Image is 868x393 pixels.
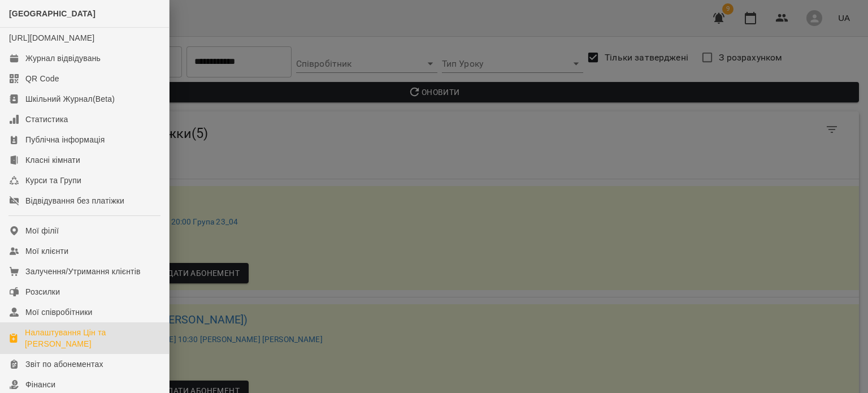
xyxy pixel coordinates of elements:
div: QR Code [25,73,59,84]
div: Курси та Групи [25,175,81,186]
div: Шкільний Журнал(Beta) [25,93,115,105]
div: Статистика [25,114,68,125]
div: Публічна інформація [25,134,105,145]
div: Залучення/Утримання клієнтів [25,266,141,277]
div: Журнал відвідувань [25,53,101,64]
div: Мої співробітники [25,306,93,318]
a: [URL][DOMAIN_NAME] [9,33,94,42]
div: Фінанси [25,379,55,390]
span: [GEOGRAPHIC_DATA] [9,9,96,18]
div: Мої філії [25,225,59,236]
div: Класні кімнати [25,154,80,166]
div: Звіт по абонементах [25,359,103,370]
div: Налаштування Цін та [PERSON_NAME] [25,327,160,349]
div: Розсилки [25,286,60,297]
div: Мої клієнти [25,245,68,257]
div: Відвідування без платіжки [25,195,124,206]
